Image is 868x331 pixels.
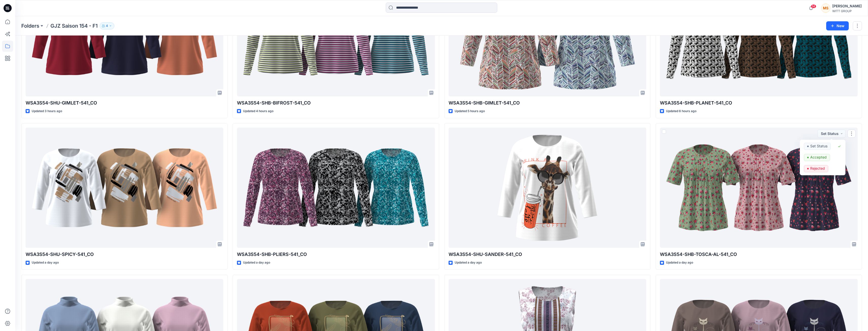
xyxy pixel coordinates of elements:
[455,109,485,114] p: Updated 5 hours ago
[455,260,482,265] p: Updated a day ago
[666,260,693,265] p: Updated a day ago
[832,9,862,13] div: WITT GROUP
[660,128,858,248] a: WSA3S54-SHB-TOSCA-AL-541_CO
[666,109,696,114] p: Updated 6 hours ago
[660,251,858,258] p: WSA3S54-SHB-TOSCA-AL-541_CO
[821,4,830,13] div: MS
[449,99,646,107] p: WSA3S54-SHB-GIMLET-541_CO
[237,99,435,107] p: WSA3S54-SHB-BIFROST-541_CO
[32,109,62,114] p: Updated 3 hours ago
[832,3,862,9] div: [PERSON_NAME]
[810,143,827,149] p: Set Status
[21,22,39,29] a: Folders
[243,109,273,114] p: Updated 4 hours ago
[660,99,858,107] p: WSA3S54-SHB-PLANET-541_CO
[100,22,114,29] button: 4
[237,251,435,258] p: WSA3S54-SHB-PLIERS-541_CO
[449,251,646,258] p: WSA3S54-SHU-SANDER-541_CO
[449,128,646,248] a: WSA3S54-SHU-SANDER-541_CO
[810,154,827,161] p: Accepted
[26,99,223,107] p: WSA3S54-SHU-GIMLET-541_CO
[26,251,223,258] p: WSA3S54-SHU-SPICY-541_CO
[243,260,270,265] p: Updated a day ago
[106,23,108,29] p: 4
[32,260,59,265] p: Updated a day ago
[26,128,223,248] a: WSA3S54-SHU-SPICY-541_CO
[50,22,98,29] p: GJZ Saison 154 - F1
[811,4,816,8] span: 14
[810,165,825,172] p: Rejected
[237,128,435,248] a: WSA3S54-SHB-PLIERS-541_CO
[826,21,849,30] button: New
